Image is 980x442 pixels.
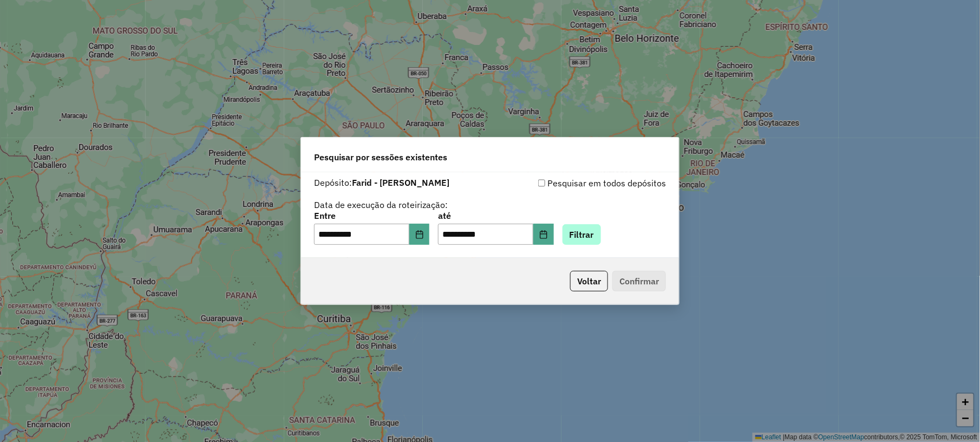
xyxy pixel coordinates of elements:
div: Pesquisar em todos depósitos [490,177,666,190]
strong: Farid - [PERSON_NAME] [352,177,449,188]
button: Choose Date [409,224,430,245]
label: até [438,209,553,222]
label: Entre [314,209,429,222]
label: Data de execução da roteirização: [314,198,448,211]
span: Pesquisar por sessões existentes [314,151,447,164]
label: Depósito: [314,176,449,189]
button: Choose Date [533,224,554,245]
button: Filtrar [563,224,601,245]
button: Voltar [570,271,608,291]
